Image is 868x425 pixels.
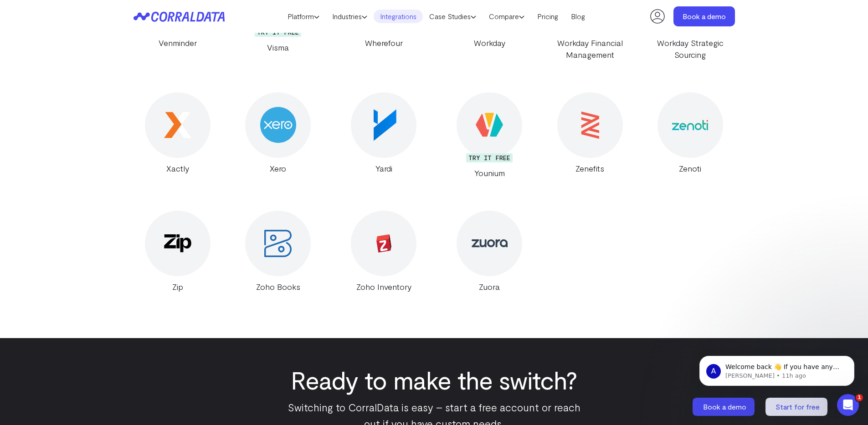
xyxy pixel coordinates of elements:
img: Zoho Books [264,230,292,257]
span: Start for free [776,402,820,411]
div: Workday Strategic Sourcing [646,37,734,61]
img: Xactly [164,111,191,139]
a: Zoho Inventory Zoho Inventory [334,211,434,293]
a: Blog [565,10,591,23]
div: Zip [134,281,222,293]
img: Zenoti [672,120,708,130]
div: Visma [234,41,323,53]
div: Workday [445,37,534,49]
div: Zoho Inventory [334,281,434,293]
a: Zoho Books Zoho Books [234,211,323,293]
img: Xero [260,107,296,143]
div: Workday Financial Management [545,37,634,61]
div: Zenoti [646,162,734,174]
a: Book a demo [693,398,756,416]
img: Zuora [472,225,508,261]
a: Zip Zip [134,211,222,293]
div: Zenefits [545,162,634,174]
div: Venminder [134,37,222,49]
a: Start for free [765,398,829,416]
a: Industries [326,10,374,23]
a: Yardi Yardi [334,92,434,179]
div: Zoho Books [234,281,323,293]
img: Zoho Inventory [375,234,393,253]
a: Integrations [374,10,423,23]
div: Zuora [445,281,534,293]
div: Younium [445,167,534,179]
a: Zenoti Zenoti [646,92,734,179]
a: Pricing [531,10,565,23]
div: Xactly [134,162,222,174]
img: Yardi [366,107,402,143]
a: Xero Xero [234,92,323,179]
a: Zuora Zuora [445,211,534,293]
a: Compare [483,10,531,23]
a: Platform [281,10,326,23]
div: Wherefour [334,37,434,49]
iframe: Intercom live chat [837,394,859,416]
span: Book a demo [703,402,746,411]
span: 1 [856,394,863,401]
iframe: Intercom notifications message [686,337,868,400]
a: Zenefits Zenefits [545,92,634,179]
a: Xactly Xactly [134,92,222,179]
div: Yardi [334,162,434,174]
a: Younium TRY IT FREE Younium [445,92,534,179]
img: Younium [476,113,503,137]
img: Zenefits [581,111,599,139]
div: Xero [234,162,323,174]
a: Book a demo [673,6,735,26]
img: Zip [164,229,191,257]
a: Case Studies [423,10,483,23]
div: TRY IT FREE [466,153,513,162]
